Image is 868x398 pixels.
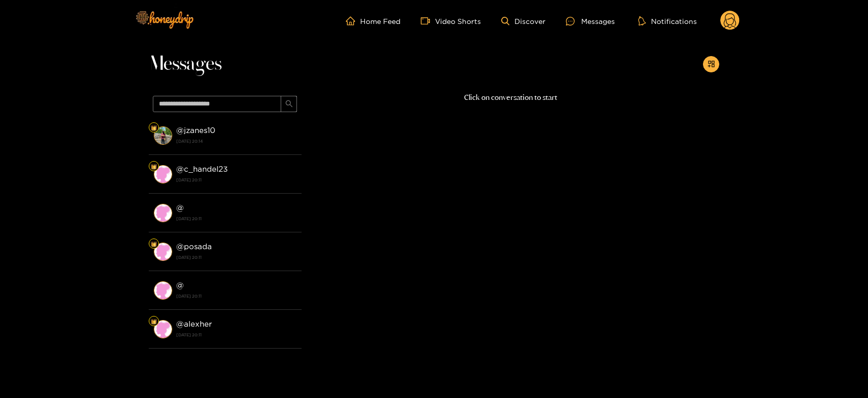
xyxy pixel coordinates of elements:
[154,243,172,261] img: conversation
[151,241,157,247] img: Fan Level
[176,214,296,223] strong: [DATE] 20:11
[176,330,296,339] strong: [DATE] 20:11
[176,253,296,262] strong: [DATE] 20:11
[176,126,215,135] strong: @ jzanes10
[176,137,296,146] strong: [DATE] 20:14
[151,164,157,170] img: Fan Level
[154,320,172,338] img: conversation
[346,16,400,25] a: Home Feed
[176,291,296,301] strong: [DATE] 20:11
[154,126,172,145] img: conversation
[566,15,615,27] div: Messages
[154,165,172,183] img: conversation
[149,52,222,76] span: Messages
[708,60,715,69] span: appstore-add
[176,175,296,184] strong: [DATE] 20:11
[154,281,172,300] img: conversation
[421,16,481,25] a: Video Shorts
[151,319,157,325] img: Fan Level
[176,203,184,212] strong: @
[501,17,546,25] a: Discover
[635,16,700,26] button: Notifications
[151,125,157,131] img: Fan Level
[346,16,360,25] span: home
[176,165,228,173] strong: @ c_handel23
[176,320,212,328] strong: @ alexher
[176,242,212,251] strong: @ posada
[154,204,172,222] img: conversation
[281,96,297,112] button: search
[176,281,184,289] strong: @
[421,16,435,25] span: video-camera
[302,92,719,103] p: Click on conversation to start
[285,100,293,109] span: search
[703,56,719,72] button: appstore-add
